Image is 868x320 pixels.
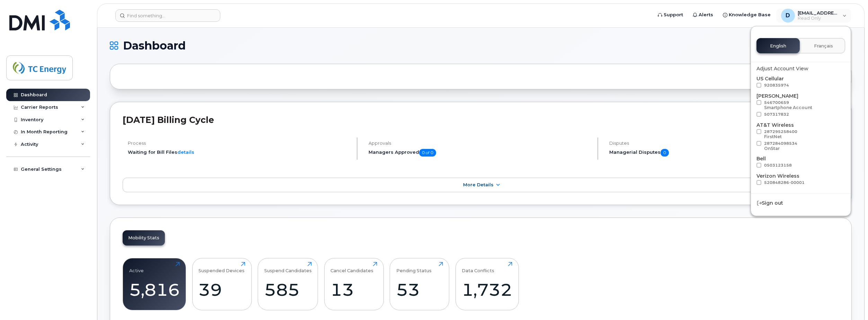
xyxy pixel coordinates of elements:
[764,100,812,110] span: 546700659
[814,43,833,49] span: Français
[264,279,312,300] div: 585
[128,149,351,155] li: Waiting for Bill Files
[396,262,432,273] div: Pending Status
[764,134,797,139] div: FirstNet
[369,141,592,146] h4: Approvals
[764,83,789,88] span: 920835974
[756,155,845,170] div: Bell
[764,129,797,139] span: 287295258400
[330,262,377,306] a: Cancel Candidates13
[264,262,312,273] div: Suspend Candidates
[123,115,839,125] h2: [DATE] Billing Cycle
[123,41,186,51] span: Dashboard
[462,262,494,273] div: Data Conflicts
[129,262,144,273] div: Active
[751,197,851,210] div: Sign out
[838,290,863,315] iframe: Messenger Launcher
[128,141,351,146] h4: Process
[764,163,792,168] span: 0503123158
[463,182,494,187] span: More Details
[756,190,845,204] div: Telcel
[369,149,592,157] h5: Managers Approved
[764,105,812,110] div: Smartphone Account
[661,149,669,157] span: 0
[129,262,180,306] a: Active5,816
[462,279,512,300] div: 1,732
[756,75,845,90] div: US Cellular
[198,262,245,306] a: Suspended Devices39
[198,279,245,300] div: 39
[764,112,789,117] span: 507317832
[177,149,194,155] a: details
[756,92,845,119] div: [PERSON_NAME]
[756,65,845,72] div: Adjust Account View
[764,141,797,151] span: 287284098534
[609,141,839,146] h4: Disputes
[330,262,373,273] div: Cancel Candidates
[764,146,797,151] div: OnStar
[129,279,180,300] div: 5,816
[764,180,805,185] span: 520848286-00001
[462,262,512,306] a: Data Conflicts1,732
[330,279,377,300] div: 13
[609,149,839,157] h5: Managerial Disputes
[198,262,245,273] div: Suspended Devices
[264,262,312,306] a: Suspend Candidates585
[396,262,443,306] a: Pending Status53
[419,149,436,157] span: 0 of 0
[756,172,845,187] div: Verizon Wireless
[756,122,845,152] div: AT&T Wireless
[396,279,443,300] div: 53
